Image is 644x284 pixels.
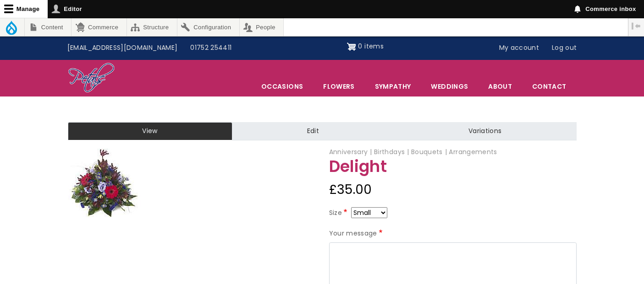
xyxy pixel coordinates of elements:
[25,18,71,36] a: Content
[329,228,385,239] label: Your message
[232,122,394,140] a: Edit
[329,179,577,201] div: £35.00
[329,147,372,156] span: Anniversary
[628,18,644,34] button: Vertical orientation
[72,18,126,36] a: Commerce
[394,122,576,140] a: Variations
[61,39,184,57] a: [EMAIL_ADDRESS][DOMAIN_NAME]
[68,122,232,140] a: View
[493,39,546,57] a: My account
[523,77,576,96] a: Contact
[347,39,356,54] img: Shopping cart
[184,39,238,57] a: 01752 254411
[177,18,239,36] a: Configuration
[329,208,349,219] label: Size
[411,147,447,156] span: Bouquets
[449,147,497,156] span: Arrangements
[68,149,141,217] img: Delight
[314,77,364,96] a: Flowers
[61,122,583,140] nav: Tabs
[127,18,177,36] a: Structure
[421,77,478,96] span: Weddings
[358,42,383,51] span: 0 items
[329,158,577,176] h1: Delight
[365,77,421,96] a: Sympathy
[347,39,384,54] a: Shopping cart 0 items
[240,18,284,36] a: People
[252,77,313,96] span: Occasions
[68,62,115,94] img: Home
[479,77,522,96] a: About
[374,147,409,156] span: Birthdays
[545,39,583,57] a: Log out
